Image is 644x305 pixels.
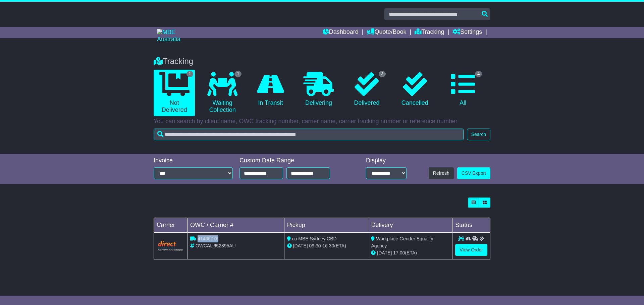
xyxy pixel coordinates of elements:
a: 1 Not Delivered [154,70,195,116]
a: In Transit [250,70,291,109]
span: 09:30 [309,243,321,248]
span: 16:30 [322,243,334,248]
button: Refresh [429,167,454,179]
div: Tracking [150,57,494,66]
a: Tracking [415,27,444,38]
img: Direct.png [158,241,183,251]
span: 4 [475,71,482,77]
span: OWCAU652895AU [196,243,236,248]
span: [DATE] [377,250,392,255]
div: - (ETA) [287,242,366,249]
div: Display [366,157,407,164]
a: CSV Export [457,167,490,179]
td: Pickup [284,218,368,233]
span: co MBE Sydney CBD [292,236,337,241]
div: Custom Date Range [239,157,347,164]
a: Dashboard [323,27,359,38]
span: 41466776 [198,236,218,241]
div: (ETA) [371,249,449,256]
span: 1 [234,71,241,77]
a: Settings [452,27,482,38]
span: Workplace Gender Equality Agency [371,236,433,248]
span: 1 [186,71,194,77]
div: Invoice [154,157,233,164]
a: Quote/Book [367,27,406,38]
td: Delivery [368,218,452,233]
button: Search [467,129,490,140]
a: Cancelled [394,70,435,109]
p: You can search by client name, OWC tracking number, carrier name, carrier tracking number or refe... [154,118,490,125]
span: 3 [379,71,386,77]
a: 4 All [442,70,484,109]
td: OWC / Carrier # [187,218,284,233]
a: 3 Delivered [346,70,387,109]
span: 17:00 [393,250,405,255]
span: [DATE] [293,243,308,248]
a: View Order [455,244,487,256]
a: Delivering [298,70,339,109]
a: 1 Waiting Collection [202,70,243,116]
td: Status [452,218,490,233]
td: Carrier [154,218,187,233]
